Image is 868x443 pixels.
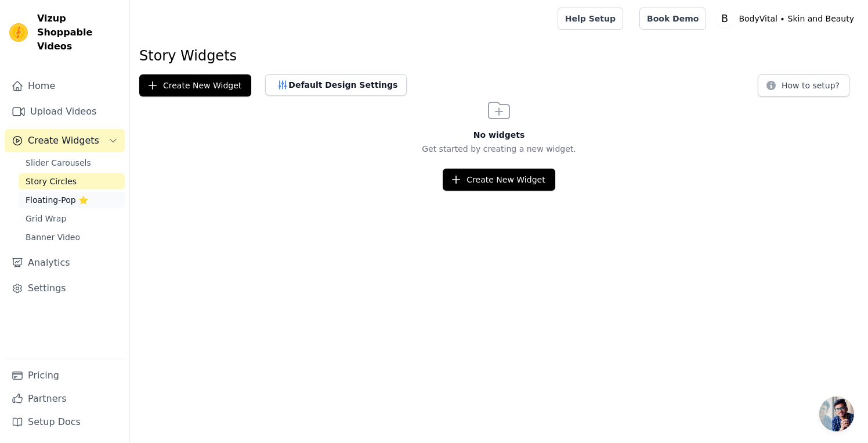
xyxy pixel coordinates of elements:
a: Banner Video [19,229,125,245]
span: Banner Video [26,231,80,243]
span: Slider Carousels [26,157,91,169]
span: Story Circles [26,176,77,187]
button: How to setup? [758,74,849,97]
a: Slider Carousels [19,155,125,171]
span: Create Widgets [28,134,99,148]
a: Upload Videos [5,100,125,123]
text: B [721,13,728,24]
a: Home [5,74,125,98]
span: Floating-Pop ⭐ [26,194,88,206]
span: Grid Wrap [26,213,66,224]
span: Vizup Shoppable Videos [37,12,120,53]
a: Pricing [5,364,125,387]
button: B BodyVital ∙ Skin and Beauty [715,8,859,29]
a: Floating-Pop ⭐ [19,192,125,208]
a: Partners [5,387,125,410]
p: BodyVital ∙ Skin and Beauty [734,8,859,29]
a: Settings [5,277,125,300]
button: Create Widgets [5,129,125,152]
h3: No widgets [130,129,868,141]
button: Create New Widget [139,74,251,97]
a: Help Setup [558,8,623,30]
a: Story Circles [19,173,125,190]
a: How to setup? [758,83,849,94]
a: Setup Docs [5,410,125,434]
button: Create New Widget [443,169,555,191]
a: Book Demo [639,8,706,30]
a: Analytics [5,251,125,274]
img: Vizup [9,23,28,42]
a: Grid Wrap [19,210,125,227]
button: Default Design Settings [265,74,407,95]
p: Get started by creating a new widget. [130,143,868,155]
h1: Story Widgets [139,47,859,65]
a: Open chat [819,396,854,431]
